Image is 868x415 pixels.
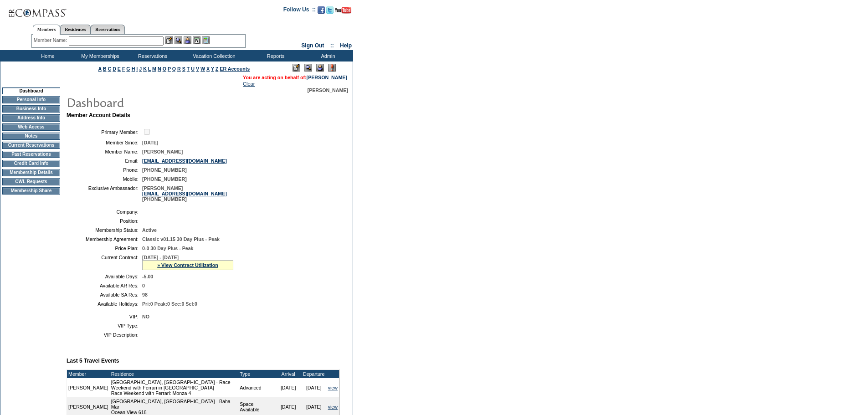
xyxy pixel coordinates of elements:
td: Available Holidays: [70,301,139,307]
td: Credit Card Info [2,160,60,167]
span: [DATE] [142,140,158,145]
td: Position: [70,218,139,224]
a: view [328,404,338,410]
td: Vacation Collection [178,50,248,61]
a: W [200,66,205,72]
a: E [118,66,121,72]
td: Web Access [2,123,60,131]
a: [EMAIL_ADDRESS][DOMAIN_NAME] [142,158,227,164]
a: K [143,66,147,72]
td: Current Contract: [70,255,139,270]
a: Follow us on Twitter [326,9,334,15]
td: Home [21,50,73,61]
td: Company: [70,209,139,215]
td: Past Reservations [2,151,60,158]
td: [GEOGRAPHIC_DATA], [GEOGRAPHIC_DATA] - Race Weekend with Ferrari in [GEOGRAPHIC_DATA] Race Weeken... [110,378,239,397]
a: Reservations [91,25,125,34]
a: [EMAIL_ADDRESS][DOMAIN_NAME] [142,191,227,196]
img: Log Concern/Member Elevation [328,64,336,72]
td: [PERSON_NAME] [67,378,110,397]
a: » View Contract Utilization [157,262,218,268]
td: My Memberships [73,50,125,61]
a: F [122,66,125,72]
td: Mobile: [70,176,139,182]
td: Reports [248,50,301,61]
td: Address Info [2,114,60,122]
a: A [98,66,102,72]
td: Arrival [276,370,301,378]
a: Sign Out [301,42,324,49]
td: Exclusive Ambassador: [70,185,139,202]
span: 98 [142,292,148,297]
a: Subscribe to our YouTube Channel [335,9,351,15]
a: Clear [243,81,255,87]
a: M [152,66,156,72]
td: Member Name: [70,149,139,154]
td: Membership Details [2,169,60,176]
td: Phone: [70,167,139,173]
span: [PHONE_NUMBER] [142,176,187,182]
span: Active [142,227,157,233]
td: Member [67,370,110,378]
td: Admin [301,50,353,61]
td: Residence [110,370,239,378]
td: Current Reservations [2,142,60,149]
span: 0 [142,283,145,288]
a: G [126,66,130,72]
img: pgTtlDashboard.gif [66,93,248,111]
td: Follow Us :: [283,5,316,16]
a: H [132,66,135,72]
img: Subscribe to our YouTube Channel [335,7,351,14]
a: R [177,66,181,72]
span: Classic v01.15 30 Day Plus - Peak [142,236,220,242]
td: [DATE] [301,378,327,397]
td: Notes [2,133,60,140]
a: S [182,66,185,72]
span: [DATE] - [DATE] [142,255,179,260]
span: [PERSON_NAME] [PHONE_NUMBER] [142,185,227,202]
a: C [108,66,111,72]
span: You are acting on behalf of: [243,75,347,80]
td: VIP Type: [70,323,139,328]
a: N [158,66,161,72]
td: Advanced [238,378,275,397]
a: Z [216,66,219,72]
a: Q [172,66,176,72]
a: U [191,66,195,72]
a: Residences [60,25,91,34]
span: 0-0 30 Day Plus - Peak [142,246,194,251]
td: Available AR Res: [70,283,139,288]
a: P [168,66,171,72]
a: Help [340,42,352,49]
div: Member Name: [34,36,69,44]
a: O [163,66,166,72]
td: Reservations [125,50,178,61]
img: Become our fan on Facebook [318,6,325,14]
a: Members [33,25,61,35]
td: Dashboard [2,87,60,94]
img: Follow us on Twitter [326,6,334,14]
td: VIP: [70,314,139,319]
a: J [139,66,142,72]
a: B [103,66,107,72]
td: CWL Requests [2,178,60,185]
span: -5.00 [142,274,153,279]
img: Impersonate [184,36,191,44]
td: Membership Agreement: [70,236,139,242]
a: Become our fan on Facebook [318,9,325,15]
span: NO [142,314,149,319]
img: View Mode [304,64,312,72]
a: view [328,385,338,390]
b: Member Account Details [67,112,130,118]
img: View [175,36,182,44]
a: I [136,66,138,72]
a: T [187,66,190,72]
td: Personal Info [2,96,60,103]
a: X [206,66,210,72]
td: Available SA Res: [70,292,139,297]
td: Membership Status: [70,227,139,233]
span: [PERSON_NAME] [308,87,348,93]
td: Primary Member: [70,128,139,136]
a: D [113,66,116,72]
td: Departure [301,370,327,378]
